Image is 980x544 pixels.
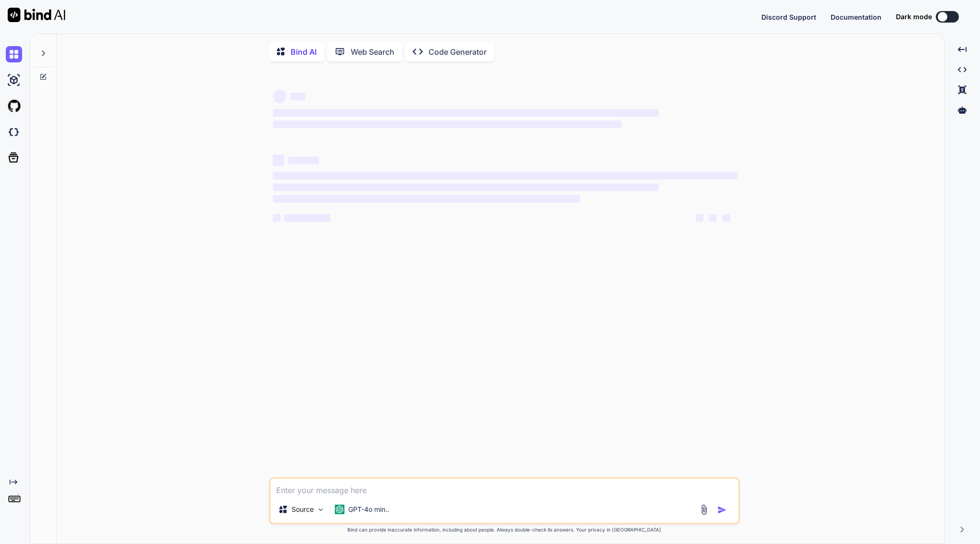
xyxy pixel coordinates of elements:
span: ‌ [723,214,730,222]
span: ‌ [284,214,331,222]
p: Code Generator [429,46,487,58]
img: githubLight [6,98,22,114]
span: Discord Support [761,13,816,21]
span: ‌ [290,93,306,100]
span: ‌ [273,109,659,117]
span: ‌ [709,214,717,222]
p: Source [292,505,314,514]
img: chat [6,46,22,62]
span: ‌ [696,214,703,222]
span: ‌ [273,172,738,180]
span: ‌ [273,121,622,128]
img: GPT-4o mini [335,505,344,514]
span: ‌ [288,157,319,164]
img: Pick Models [317,506,325,514]
span: ‌ [273,155,284,166]
span: ‌ [273,183,659,191]
span: Dark mode [896,12,932,22]
p: GPT-4o min.. [348,505,389,514]
p: Web Search [351,46,394,58]
img: attachment [698,504,710,515]
img: ai-studio [6,72,22,88]
img: darkCloudIdeIcon [6,124,22,140]
p: Bind can provide inaccurate information, including about people. Always double-check its answers.... [269,526,740,533]
span: ‌ [273,214,281,222]
p: Bind AI [291,46,317,58]
span: ‌ [273,90,286,103]
span: ‌ [273,195,580,203]
img: icon [717,505,727,515]
button: Documentation [831,12,882,22]
img: Bind AI [8,8,65,22]
button: Discord Support [761,12,816,22]
span: Documentation [831,13,882,21]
